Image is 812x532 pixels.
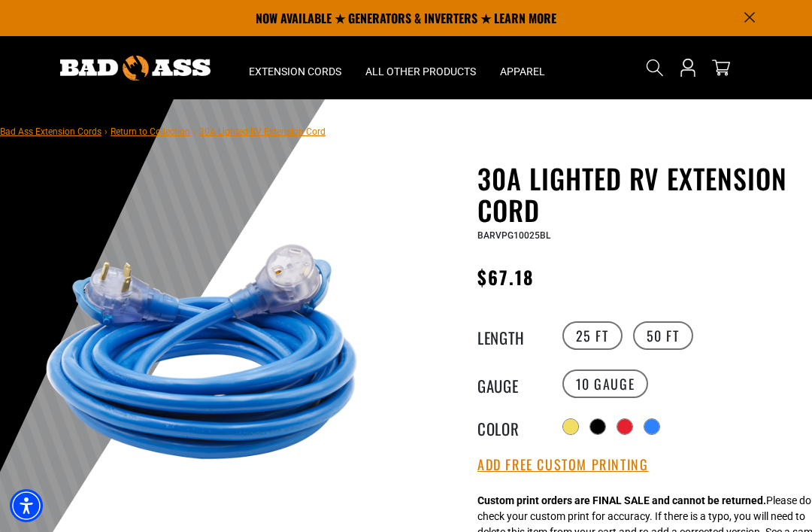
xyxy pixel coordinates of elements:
a: cart [709,59,733,77]
span: BARVPG10025BL [477,230,550,241]
button: Add Free Custom Printing [477,457,648,473]
img: Bad Ass Extension Cords [60,56,211,81]
span: Apparel [500,65,545,78]
a: Open this option [676,36,700,99]
span: All Other Products [365,65,476,78]
legend: Gauge [477,374,553,394]
strong: Custom print orders are FINAL SALE and cannot be returned. [477,494,766,506]
span: 30A Lighted RV Extension Cord [199,126,326,137]
summary: Search [643,56,667,80]
span: Extension Cords [249,65,341,78]
div: Accessibility Menu [10,489,43,522]
summary: Apparel [488,36,557,99]
span: › [193,126,196,137]
legend: Color [477,417,553,436]
legend: Length [477,326,553,345]
label: 50 FT [633,321,693,350]
img: blue [44,201,362,518]
label: 25 FT [562,321,623,350]
h1: 30A Lighted RV Extension Cord [477,163,801,226]
a: Return to Collection [111,126,190,137]
span: › [105,126,108,137]
span: $67.18 [477,263,535,290]
summary: All Other Products [353,36,488,99]
summary: Extension Cords [237,36,353,99]
label: 10 Gauge [562,369,649,398]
